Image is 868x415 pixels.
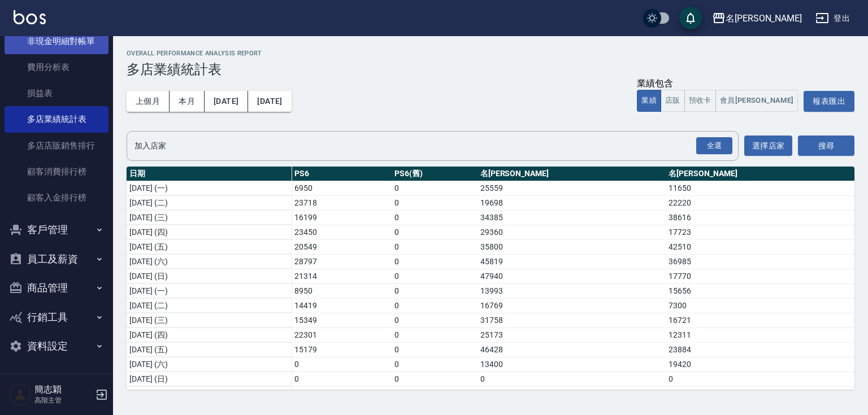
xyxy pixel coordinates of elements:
td: 38616 [666,210,854,225]
div: 全選 [696,137,732,155]
td: 0 [392,225,478,239]
td: 25559 [478,181,666,195]
button: 預收卡 [684,90,716,112]
a: 顧客消費排行榜 [5,159,108,185]
td: [DATE] (一) [127,283,292,298]
td: 35800 [478,239,666,254]
td: 31758 [478,313,666,327]
button: 員工及薪資 [5,244,108,274]
td: 23450 [292,225,392,239]
td: 15656 [666,283,854,298]
td: 0 [666,372,854,386]
td: 0 [478,372,666,386]
td: 0 [292,386,392,401]
h3: 多店業績統計表 [127,62,854,77]
td: 21314 [292,269,392,283]
button: 會員[PERSON_NAME] [715,90,798,112]
button: 行銷工具 [5,303,108,332]
td: 0 [392,298,478,313]
th: 名[PERSON_NAME] [666,167,854,181]
td: [DATE] (日) [127,269,292,283]
td: [DATE] (日) [127,372,292,386]
button: 上個月 [127,91,170,112]
button: save [679,7,702,29]
td: 15179 [292,342,392,357]
td: 17770 [666,269,854,283]
td: 0 [292,357,392,372]
td: [DATE] (六) [127,254,292,269]
th: 日期 [127,167,292,181]
td: 0 [392,181,478,195]
td: 16199 [292,210,392,225]
td: [DATE] (一) [127,386,292,401]
td: 0 [478,386,666,401]
td: 12311 [666,327,854,342]
td: 7300 [666,298,854,313]
td: 36985 [666,254,854,269]
td: 23718 [292,195,392,210]
td: 16769 [478,298,666,313]
td: 13400 [478,357,666,372]
a: 顧客入金排行榜 [5,185,108,211]
td: 0 [392,239,478,254]
div: 名[PERSON_NAME] [726,11,802,25]
button: 搜尋 [798,136,854,156]
input: 店家名稱 [132,136,717,156]
td: 13993 [478,283,666,298]
button: 名[PERSON_NAME] [708,7,806,30]
td: [DATE] (二) [127,298,292,313]
h5: 簡志穎 [34,384,92,395]
a: 報表匯出 [804,95,854,106]
td: [DATE] (五) [127,239,292,254]
button: 商品管理 [5,273,108,303]
td: 0 [392,210,478,225]
button: 業績 [637,90,661,112]
a: 損益表 [5,80,108,106]
td: 0 [392,254,478,269]
td: 14419 [292,298,392,313]
p: 高階主管 [34,395,92,405]
th: PS6 [292,167,392,181]
td: [DATE] (六) [127,357,292,372]
th: PS6(舊) [392,167,478,181]
td: 42510 [666,239,854,254]
button: Open [694,135,735,157]
td: [DATE] (三) [127,313,292,327]
td: [DATE] (三) [127,210,292,225]
button: [DATE] [205,91,248,112]
button: 資料設定 [5,331,108,361]
button: 店販 [661,90,685,112]
img: Person [9,383,32,406]
div: 業績包含 [637,78,798,90]
img: Logo [14,10,46,24]
td: [DATE] (四) [127,225,292,239]
td: 46428 [478,342,666,357]
td: 0 [392,195,478,210]
td: [DATE] (一) [127,181,292,195]
td: 22220 [666,195,854,210]
button: 客戶管理 [5,215,108,244]
a: 多店業績統計表 [5,106,108,132]
td: 0 [392,269,478,283]
td: 20549 [292,239,392,254]
td: 23884 [666,342,854,357]
td: 28797 [292,254,392,269]
td: 0 [392,342,478,357]
td: 8950 [292,283,392,298]
td: 15349 [292,313,392,327]
td: 0 [392,386,478,401]
a: 非現金明細對帳單 [5,28,108,54]
td: 0 [392,283,478,298]
td: 0 [392,327,478,342]
td: 47940 [478,269,666,283]
td: 11650 [666,181,854,195]
h2: Overall Performance Analysis Report [127,50,854,57]
td: 45819 [478,254,666,269]
td: 19698 [478,195,666,210]
th: 名[PERSON_NAME] [478,167,666,181]
td: 25173 [478,327,666,342]
button: 登出 [811,8,854,29]
button: 報表匯出 [804,91,854,112]
button: 選擇店家 [744,136,792,156]
td: [DATE] (二) [127,195,292,210]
